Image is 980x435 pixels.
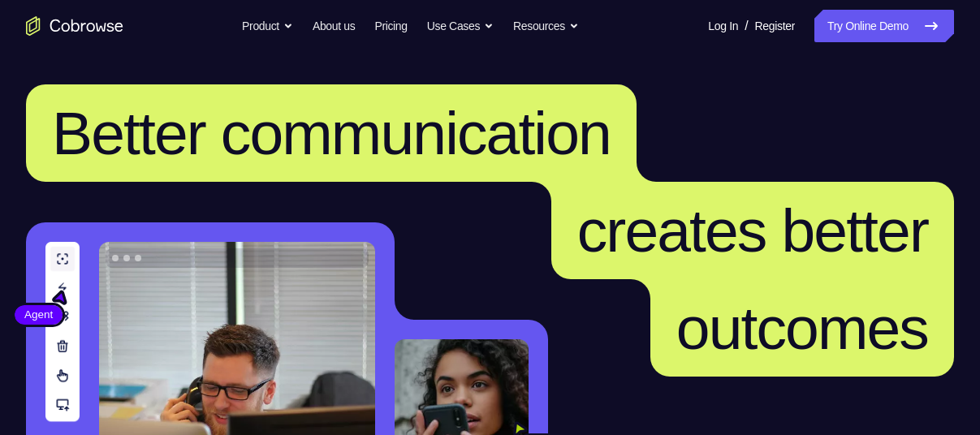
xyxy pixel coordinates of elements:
[814,10,954,42] a: Try Online Demo
[577,196,928,265] span: creates better
[242,10,293,42] button: Product
[427,10,494,42] button: Use Cases
[52,99,611,167] span: Better communication
[755,10,795,42] a: Register
[676,294,928,362] span: outcomes
[745,16,748,36] span: /
[513,10,579,42] button: Resources
[313,10,355,42] a: About us
[374,10,407,42] a: Pricing
[708,10,738,42] a: Log In
[26,16,123,36] a: Go to the home page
